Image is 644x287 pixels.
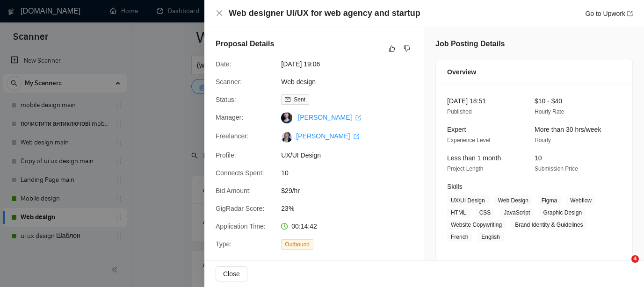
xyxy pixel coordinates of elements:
span: Sent [294,96,305,103]
span: Web design [281,77,421,87]
span: GigRadar Score: [216,205,264,212]
a: [PERSON_NAME] export [298,114,361,121]
span: 23% [281,203,421,214]
span: $29/hr [281,186,421,196]
span: like [389,45,395,52]
button: like [386,43,398,54]
span: $10 - $40 [535,97,562,105]
button: dislike [401,43,412,54]
span: Profile: [216,151,236,159]
span: Outbound [281,239,313,250]
span: Expert [447,126,466,133]
span: Date: [216,60,231,68]
span: Close [223,269,240,279]
span: Hourly Rate [535,108,564,115]
h5: Proposal Details [216,38,274,50]
span: Less than 1 month [447,154,501,162]
span: CSS [476,208,495,218]
span: 10 [281,168,421,178]
a: [PERSON_NAME] export [296,132,359,140]
span: mail [285,97,290,102]
iframe: Intercom live chat [612,255,635,278]
span: Connects Spent: [216,169,264,177]
span: Scanner: [216,78,242,86]
span: Bid Amount: [216,187,251,194]
h4: Web designer UI/UX for web agency and startup [229,7,420,19]
span: JavaScript [500,208,534,218]
span: 10 [535,154,542,162]
button: Close [216,266,247,281]
span: Graphic Design [539,208,586,218]
span: Experience Level [447,137,490,143]
span: Type: [216,240,232,248]
span: Webflow [566,195,595,206]
span: 00:14:42 [291,222,317,230]
span: Manager: [216,114,243,121]
span: French [447,232,472,242]
span: English [478,232,503,242]
span: close [216,9,223,17]
a: Go to Upworkexport [585,10,633,17]
span: Figma [538,195,561,206]
h5: Job Posting Details [435,38,505,50]
span: [DATE] 18:51 [447,97,486,105]
span: UX/UI Design [281,150,421,160]
button: Close [216,9,223,17]
span: Application Time: [216,222,266,230]
span: UX/UI Design [447,195,489,206]
span: export [627,11,633,16]
span: [DATE] 19:06 [281,59,421,69]
span: Status: [216,96,236,103]
span: HTML [447,208,470,218]
span: Overview [447,67,476,77]
span: export [354,134,359,139]
span: Submission Price [535,165,578,172]
span: 4 [631,255,639,263]
span: clock-circle [281,223,288,230]
span: Web Design [494,195,532,206]
span: Published [447,108,472,115]
img: c1OJkIx-IadjRms18ePMftOofhKLVhqZZQLjKjBy8mNgn5WQQo-UtPhwQ197ONuZaa [281,131,292,143]
span: Freelancer: [216,132,249,140]
span: Skills [447,183,463,190]
span: Hourly [535,137,551,143]
span: export [355,115,361,121]
span: Brand Identity & Guidelines [511,220,586,230]
span: Project Length [447,165,483,172]
span: More than 30 hrs/week [535,126,601,133]
span: Website Copywriting [447,220,506,230]
span: dislike [404,45,410,52]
